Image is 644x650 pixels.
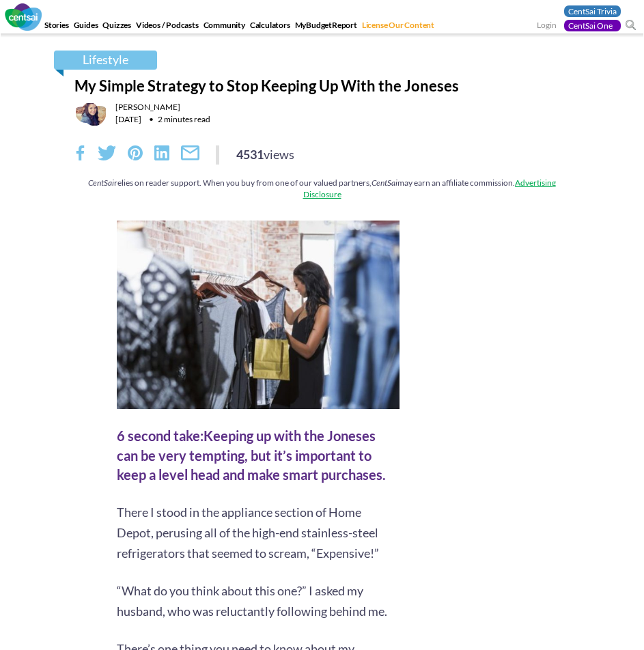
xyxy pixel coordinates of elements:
[202,20,247,34] a: Community
[117,580,400,621] p: “What do you think about this one?” I asked my husband, who was reluctantly following behind me.
[372,178,397,188] em: CentSai
[264,147,294,162] span: views
[135,20,200,34] a: Videos / Podcasts
[101,20,132,34] a: Quizzes
[249,20,292,34] a: Calculators
[117,221,400,409] img: My Simple Strategy to Stop Keeping Up With the Joneses
[43,20,70,34] a: Stories
[117,427,204,444] span: 6 second take:
[361,20,436,34] a: License Our Content
[564,20,621,31] a: CentSai One
[117,426,400,485] div: Keeping up with the Joneses can be very tempting, but it’s important to keep a level head and mak...
[54,51,157,70] a: Lifestyle
[537,20,557,33] a: Login
[5,3,42,31] img: CentSai
[117,502,400,563] p: There I stood in the appliance section of Home Depot, perusing all of the high-end stainless-stee...
[115,114,141,124] time: [DATE]
[143,114,210,124] div: 2 minutes read
[115,102,180,112] a: [PERSON_NAME]
[303,178,557,199] a: Advertising Disclosure
[72,20,100,34] a: Guides
[88,178,114,188] em: CentSai
[294,20,359,34] a: MyBudgetReport
[74,76,570,95] h1: My Simple Strategy to Stop Keeping Up With the Joneses
[564,5,621,17] a: CentSai Trivia
[74,177,570,200] div: relies on reader support. When you buy from one of our valued partners, may earn an affiliate com...
[236,145,294,163] div: 4531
